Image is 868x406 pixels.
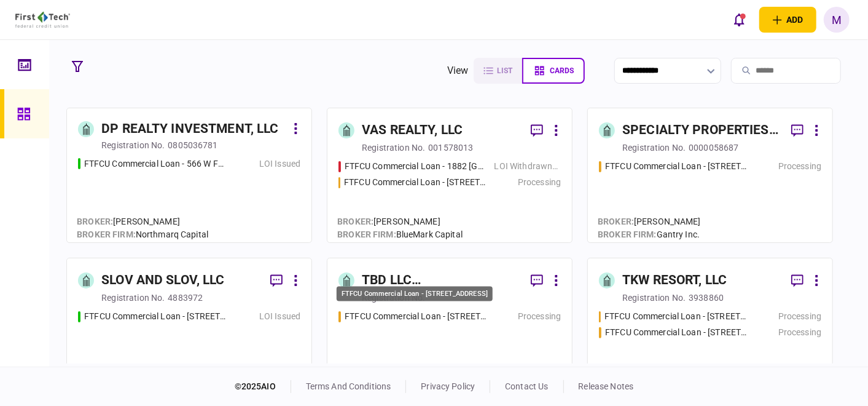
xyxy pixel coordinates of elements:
[101,139,165,151] div: registration no.
[337,228,463,241] div: BlueMark Capital
[362,141,425,154] div: registration no.
[337,286,493,301] div: FTFCU Commercial Loan - [STREET_ADDRESS]
[505,381,548,391] a: contact us
[598,229,657,239] span: broker firm :
[327,258,573,393] a: TBD LLC ([GEOGRAPHIC_DATA])registration no.FTFCU Commercial Loan - 3105 Clairpoint CourtProcessin...
[495,160,561,173] div: LOI Withdrawn/Declined
[337,217,373,226] span: Broker :
[447,63,469,78] div: view
[598,228,701,241] div: Gantry Inc.
[622,121,781,140] div: SPECIALTY PROPERTIES LLC
[84,157,228,170] div: FTFCU Commercial Loan - 566 W Farm to Market 1960
[337,229,396,239] span: broker firm :
[778,160,821,173] div: Processing
[77,217,113,226] span: Broker :
[759,7,816,33] button: open adding identity options
[77,228,208,241] div: Northmarq Capital
[622,271,727,290] div: TKW RESORT, LLC
[778,326,821,339] div: Processing
[77,229,136,239] span: broker firm :
[474,58,522,84] button: list
[598,215,701,228] div: [PERSON_NAME]
[587,258,833,393] a: TKW RESORT, LLCregistration no.3938860FTFCU Commercial Loan - 1402 Boone StreetProcessingFTFCU Co...
[84,310,227,323] div: FTFCU Commercial Loan - 1639 Alameda Ave Lakewood OH
[428,141,473,154] div: 001578013
[66,108,312,243] a: DP REALTY INVESTMENT, LLCregistration no.0805036781FTFCU Commercial Loan - 566 W Farm to Market 1...
[306,381,391,391] a: terms and conditions
[550,66,574,75] span: cards
[689,141,738,154] div: 0000058687
[579,381,634,391] a: release notes
[518,310,561,323] div: Processing
[522,58,585,84] button: cards
[77,215,208,228] div: [PERSON_NAME]
[66,258,312,393] a: SLOV AND SLOV, LLCregistration no.4883972FTFCU Commercial Loan - 1639 Alameda Ave Lakewood OHLOI ...
[587,108,833,243] a: SPECIALTY PROPERTIES LLCregistration no.0000058687FTFCU Commercial Loan - 1151-B Hospital Way Poc...
[168,139,217,151] div: 0805036781
[15,12,70,28] img: client company logo
[345,160,488,173] div: FTFCU Commercial Loan - 1882 New Scotland Road
[622,141,686,154] div: registration no.
[824,7,850,33] button: M
[518,176,561,189] div: Processing
[101,119,278,139] div: DP REALTY INVESTMENT, LLC
[337,215,463,228] div: [PERSON_NAME]
[605,160,748,173] div: FTFCU Commercial Loan - 1151-B Hospital Way Pocatello
[235,380,291,393] div: © 2025 AIO
[259,310,300,323] div: LOI Issued
[604,310,748,323] div: FTFCU Commercial Loan - 1402 Boone Street
[362,271,521,290] div: TBD LLC ([GEOGRAPHIC_DATA])
[421,381,475,391] a: privacy policy
[362,121,463,140] div: VAS REALTY, LLC
[598,217,634,226] span: Broker :
[497,66,512,75] span: list
[344,176,488,189] div: FTFCU Commercial Loan - 6227 Thompson Road
[259,157,300,170] div: LOI Issued
[101,271,224,290] div: SLOV AND SLOV, LLC
[168,292,203,304] div: 4883972
[345,310,488,323] div: FTFCU Commercial Loan - 3105 Clairpoint Court
[689,292,724,304] div: 3938860
[327,108,573,243] a: VAS REALTY, LLCregistration no.001578013FTFCU Commercial Loan - 1882 New Scotland RoadLOI Withdra...
[605,326,748,339] div: FTFCU Commercial Loan - 2410 Charleston Highway
[101,292,165,304] div: registration no.
[726,7,752,33] button: open notifications list
[622,292,686,304] div: registration no.
[778,310,821,323] div: Processing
